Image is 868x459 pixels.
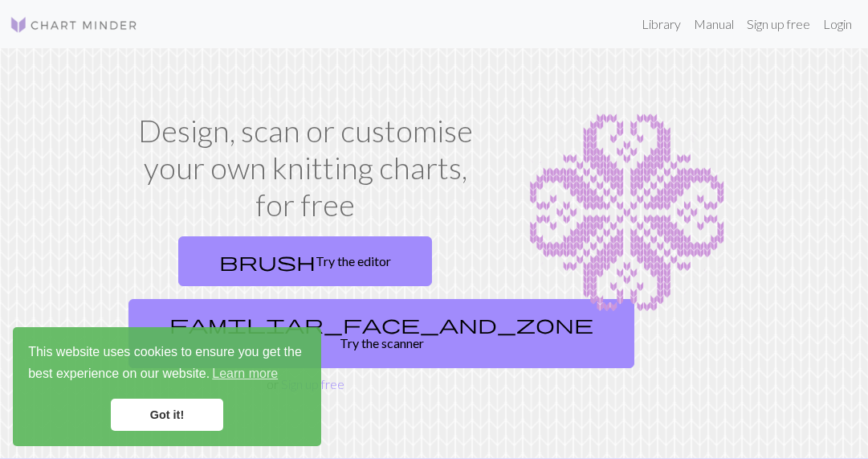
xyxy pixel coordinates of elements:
[219,250,316,273] span: brush
[210,362,280,386] a: learn more about cookies
[687,8,740,40] a: Manual
[28,342,306,386] span: This website uses cookies to ensure you get the best experience on our website.
[740,8,817,40] a: Sign up free
[10,15,138,35] img: Logo
[507,113,745,314] img: Chart example
[635,8,687,40] a: Library
[122,113,488,223] h1: Design, scan or customise your own knitting charts, for free
[817,8,858,40] a: Login
[169,313,593,335] span: familiar_face_and_zone
[111,399,223,431] a: dismiss cookie message
[13,327,321,446] div: cookieconsent
[122,230,488,394] div: or
[178,236,432,286] a: Try the editor
[128,299,634,368] a: Try the scanner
